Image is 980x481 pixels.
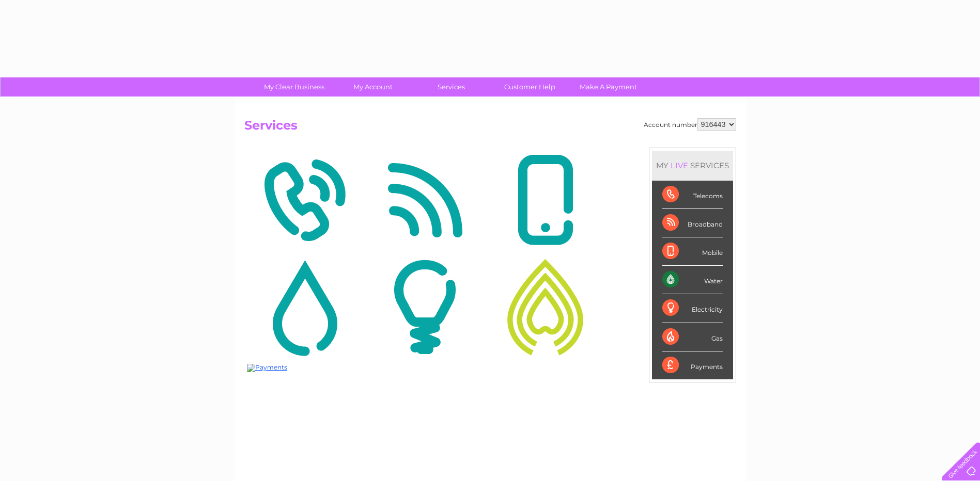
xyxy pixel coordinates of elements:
[662,266,723,294] div: Water
[488,150,603,250] img: Mobile
[488,257,603,357] img: Gas
[409,77,494,97] a: Services
[566,77,651,97] a: Make A Payment
[662,237,723,266] div: Mobile
[330,77,415,97] a: My Account
[652,151,733,180] div: MY SERVICES
[367,150,483,250] img: Broadband
[244,118,736,138] h2: Services
[662,323,723,351] div: Gas
[662,209,723,237] div: Broadband
[668,161,690,170] div: LIVE
[662,294,723,323] div: Electricity
[644,118,736,131] div: Account number
[367,257,483,357] img: Electricity
[247,150,362,250] img: Telecoms
[662,181,723,209] div: Telecoms
[247,364,287,372] img: Payments
[662,351,723,379] div: Payments
[252,77,337,97] a: My Clear Business
[487,77,572,97] a: Customer Help
[247,257,362,357] img: Water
